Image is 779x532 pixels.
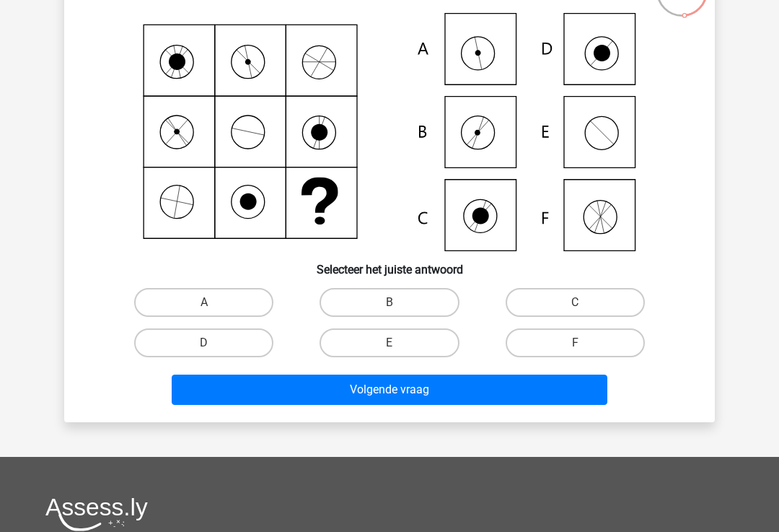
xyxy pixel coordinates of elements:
[134,328,273,357] label: D
[320,288,459,317] label: B
[134,288,273,317] label: A
[45,497,148,531] img: Assessly logo
[506,288,645,317] label: C
[320,328,459,357] label: E
[172,375,608,405] button: Volgende vraag
[87,251,692,276] h6: Selecteer het juiste antwoord
[506,328,645,357] label: F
